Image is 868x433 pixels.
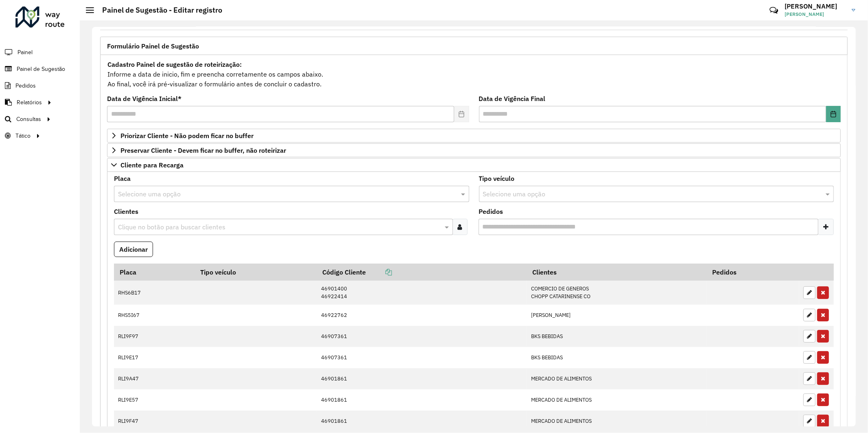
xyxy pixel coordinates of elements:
td: RLI9E17 [114,347,195,368]
a: Contato Rápido [765,2,783,19]
span: Consultas [16,115,41,123]
span: Preservar Cliente - Devem ficar no buffer, não roteirizar [120,147,286,154]
span: [PERSON_NAME] [785,11,846,18]
span: Tático [15,132,31,140]
a: Preservar Cliente - Devem ficar no buffer, não roteirizar [107,143,841,157]
td: 46907361 [317,326,527,347]
span: Painel [17,48,33,57]
label: Data de Vigência Inicial [107,94,181,103]
td: MERCADO DE ALIMENTOS [527,368,706,389]
div: Informe a data de inicio, fim e preencha corretamente os campos abaixo. Ao final, você irá pré-vi... [107,59,841,89]
td: 46901861 [317,389,527,411]
td: RLI9F47 [114,411,195,432]
label: Tipo veículo [479,174,515,183]
th: Código Cliente [317,264,527,281]
td: 46901861 [317,368,527,389]
span: Priorizar Cliente - Não podem ficar no buffer [120,132,254,139]
td: MERCADO DE ALIMENTOS [527,411,706,432]
th: Placa [114,264,195,281]
td: [PERSON_NAME] [527,305,706,326]
span: Cliente para Recarga [120,162,184,168]
td: RLI9E57 [114,389,195,411]
h2: Painel de Sugestão - Editar registro [94,6,222,15]
td: BKS BEBIDAS [527,347,706,368]
a: Cliente para Recarga [107,158,841,172]
span: Pedidos [15,81,36,90]
td: RLI9A47 [114,368,195,389]
td: 46922762 [317,305,527,326]
td: RHS6B17 [114,281,195,305]
span: Formulário Painel de Sugestão [107,43,199,49]
span: Painel de Sugestão [17,65,65,73]
td: COMERCIO DE GENEROS CHOPP CATARINENSE CO [527,281,706,305]
strong: Cadastro Painel de sugestão de roteirização: [107,60,242,68]
a: Copiar [366,268,392,276]
td: 46901400 46922414 [317,281,527,305]
label: Pedidos [479,207,503,216]
td: BKS BEBIDAS [527,326,706,347]
td: 46907361 [317,347,527,368]
h3: [PERSON_NAME] [785,2,846,10]
span: Relatórios [17,98,42,107]
td: RLI9F97 [114,326,195,347]
td: RHS5I67 [114,305,195,326]
label: Placa [114,174,131,183]
th: Tipo veículo [195,264,317,281]
a: Priorizar Cliente - Não podem ficar no buffer [107,129,841,143]
td: MERCADO DE ALIMENTOS [527,389,706,411]
td: 46901861 [317,411,527,432]
button: Adicionar [114,242,153,257]
th: Clientes [527,264,706,281]
button: Choose Date [826,106,841,122]
label: Clientes [114,207,138,216]
th: Pedidos [706,264,799,281]
label: Data de Vigência Final [479,94,546,103]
